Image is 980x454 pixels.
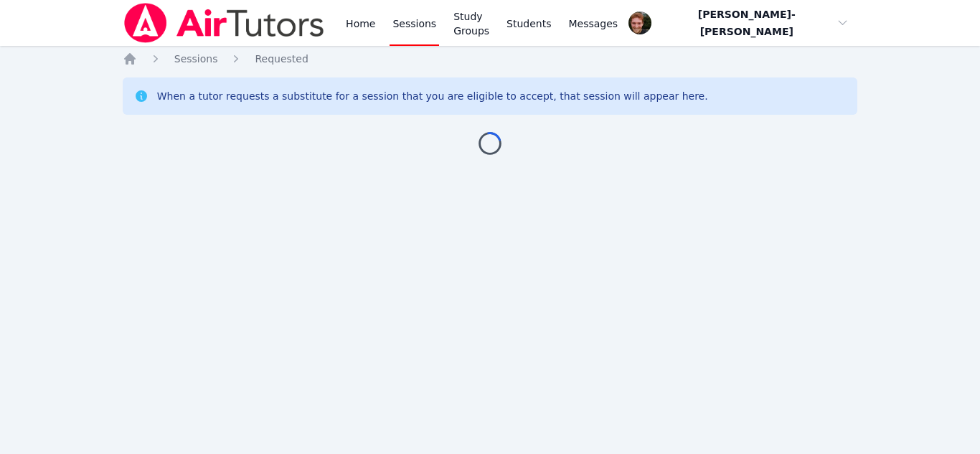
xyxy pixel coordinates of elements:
[123,52,858,66] nav: Breadcrumb
[255,53,308,65] span: Requested
[157,89,708,103] div: When a tutor requests a substitute for a session that you are eligible to accept, that session wi...
[174,53,218,65] span: Sessions
[123,3,326,43] img: Air Tutors
[569,16,618,31] span: Messages
[174,52,218,66] a: Sessions
[255,52,308,66] a: Requested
